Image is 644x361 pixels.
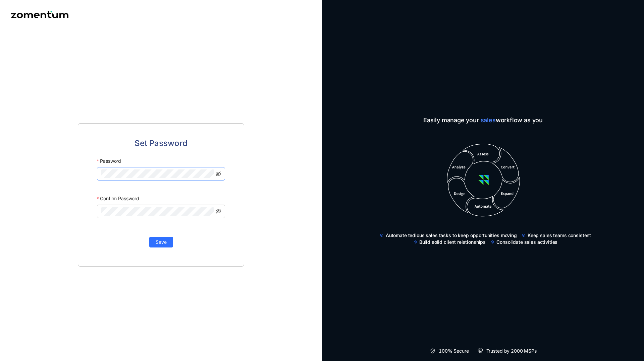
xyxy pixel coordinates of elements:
[481,117,496,124] span: sales
[439,348,469,354] span: 100% Secure
[419,239,486,245] span: Build solid client relationships
[135,137,187,150] span: Set Password
[156,238,167,246] span: Save
[97,155,121,167] label: Password
[149,237,173,247] button: Save
[528,232,591,239] span: Keep sales teams consistent
[216,209,221,214] span: eye-invisible
[374,116,592,125] span: Easily manage your workflow as you
[486,348,537,354] span: Trusted by 2000 MSPs
[216,171,221,176] span: eye-invisible
[386,232,517,239] span: Automate tedious sales tasks to keep opportunities moving
[97,193,139,205] label: Confirm Password
[496,239,557,245] span: Consolidate sales activities
[101,207,214,216] input: Confirm Password
[101,169,214,178] input: Password
[11,11,68,18] img: Zomentum logo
